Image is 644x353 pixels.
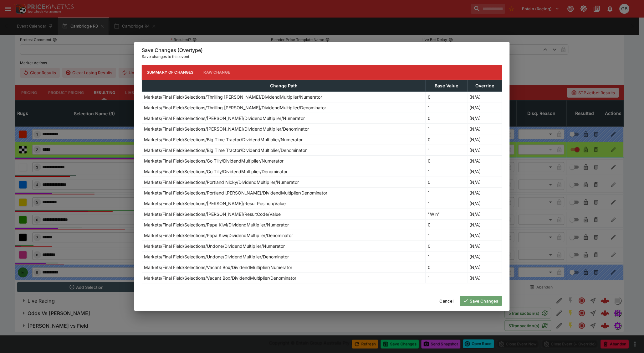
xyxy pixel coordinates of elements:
td: 0 [426,134,468,145]
td: (N/A) [468,145,502,155]
td: (N/A) [468,155,502,166]
p: Markets/Final Field/Selections/[PERSON_NAME]/DividendMultiplier/Denominator [144,126,309,132]
td: 0 [426,262,468,273]
td: 0 [426,155,468,166]
td: 1 [426,187,468,198]
p: Markets/Final Field/Selections/Papa Kiwi/DividendMultiplier/Denominator [144,232,293,239]
td: (N/A) [468,198,502,209]
th: Base Value [426,80,468,91]
p: Markets/Final Field/Selections/Go Tilly/DividendMultiplier/Numerator [144,158,284,164]
td: (N/A) [468,177,502,187]
button: Save Changes [460,296,502,306]
td: 0 [426,91,468,102]
p: Markets/Final Field/Selections/[PERSON_NAME]/DividendMultiplier/Numerator [144,115,305,122]
button: Summary of Changes [142,65,199,80]
h6: Save Changes (Overtype) [142,47,502,54]
td: 0 [426,219,468,230]
td: (N/A) [468,123,502,134]
td: 1 [426,123,468,134]
button: Cancel [436,296,457,306]
p: Markets/Final Field/Selections/[PERSON_NAME]/ResultCode/Value [144,211,281,217]
p: Markets/Final Field/Selections/Undone/DividendMultiplier/Denominator [144,253,289,260]
td: (N/A) [468,102,502,113]
td: 0 [426,113,468,123]
td: (N/A) [468,262,502,273]
p: Markets/Final Field/Selections/Portland Nicky/DividendMultiplier/Numerator [144,179,299,185]
td: "Win" [426,209,468,219]
td: 0 [426,241,468,251]
p: Markets/Final Field/Selections/Papa Kiwi/DividendMultiplier/Numerator [144,221,289,228]
td: (N/A) [468,91,502,102]
p: Markets/Final Field/Selections/[PERSON_NAME]/ResultPosition/Value [144,200,286,207]
td: (N/A) [468,273,502,283]
td: (N/A) [468,230,502,241]
p: Markets/Final Field/Selections/Big Time Tractor/DividendMultiplier/Denominator [144,147,307,153]
td: 1 [426,198,468,209]
th: Change Path [142,80,426,91]
p: Save changes to this event. [142,54,502,60]
p: Markets/Final Field/Selections/Big Time Tractor/DividendMultiplier/Numerator [144,136,303,143]
td: 1 [426,102,468,113]
td: (N/A) [468,219,502,230]
p: Markets/Final Field/Selections/Go Tilly/DividendMultiplier/Denominator [144,168,288,175]
button: Raw Change [199,65,235,80]
p: Markets/Final Field/Selections/Portland [PERSON_NAME]/DividendMultiplier/Denominator [144,189,327,196]
p: Markets/Final Field/Selections/Thrilling [PERSON_NAME]/DividendMultiplier/Numerator [144,94,322,100]
p: Markets/Final Field/Selections/Undone/DividendMultiplier/Numerator [144,243,285,249]
td: (N/A) [468,113,502,123]
p: Markets/Final Field/Selections/Vacant Box/DividendMultiplier/Numerator [144,264,292,271]
td: (N/A) [468,166,502,177]
p: Markets/Final Field/Selections/Vacant Box/DividendMultiplier/Denominator [144,275,296,281]
td: 1 [426,251,468,262]
td: 1 [426,166,468,177]
td: (N/A) [468,209,502,219]
td: (N/A) [468,251,502,262]
td: 0 [426,177,468,187]
th: Override [468,80,502,91]
td: (N/A) [468,187,502,198]
td: (N/A) [468,241,502,251]
p: Markets/Final Field/Selections/Thrilling [PERSON_NAME]/DividendMultiplier/Denominator [144,104,326,111]
td: 1 [426,230,468,241]
td: 1 [426,145,468,155]
td: 1 [426,273,468,283]
td: (N/A) [468,134,502,145]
